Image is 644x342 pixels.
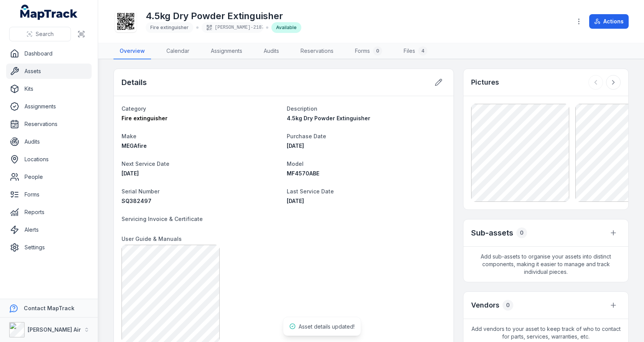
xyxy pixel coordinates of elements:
a: Reservations [294,43,340,59]
span: Servicing Invoice & Certificate [122,216,203,222]
a: Overview [113,43,151,59]
a: Alerts [6,222,92,237]
span: MF4570ABE [287,170,319,177]
a: Audits [6,134,92,149]
strong: Contact MapTrack [24,305,74,311]
button: Actions [589,14,629,29]
span: Add sub-assets to organise your assets into distinct components, making it easier to manage and t... [463,247,628,282]
a: Files4 [398,43,434,59]
a: MapTrack [20,5,78,20]
h3: Vendors [471,300,499,311]
div: 4 [418,46,427,56]
time: 28/01/2025, 12:00:00 am [287,142,304,149]
a: Forms [6,187,92,202]
span: 4.5kg Dry Powder Extinguisher [287,115,370,121]
a: Settings [6,240,92,255]
span: Purchase Date [287,133,326,139]
time: 01/11/2025, 12:00:00 am [122,170,139,177]
a: Reservations [6,116,92,132]
span: [DATE] [287,198,304,204]
time: 01/05/2025, 12:00:00 am [287,198,304,204]
a: Locations [6,152,92,167]
div: 0 [373,46,382,56]
span: [DATE] [287,142,304,149]
a: Assignments [205,43,248,59]
h3: Pictures [471,77,499,88]
a: Assets [6,64,92,79]
span: MEGAfire [122,142,147,149]
h1: 4.5kg Dry Powder Extinguisher [146,10,301,22]
span: Category [122,105,146,112]
span: Serial Number [122,188,159,195]
a: Dashboard [6,46,92,61]
span: Fire extinguisher [122,115,168,121]
h2: Details [122,77,147,88]
a: People [6,169,92,185]
a: Audits [258,43,285,59]
span: [DATE] [122,170,139,177]
a: Calendar [160,43,195,59]
h2: Sub-assets [471,227,513,238]
span: Model [287,160,304,167]
span: Search [36,30,54,38]
strong: [PERSON_NAME] Air [28,326,81,333]
a: Forms0 [349,43,388,59]
div: [PERSON_NAME]-2187 [202,22,263,33]
a: Kits [6,81,92,97]
a: Assignments [6,99,92,114]
span: Fire extinguisher [150,25,189,30]
button: Search [9,27,71,41]
span: Next Service Date [122,160,169,167]
div: 0 [503,300,513,311]
a: Reports [6,205,92,220]
span: User Guide & Manuals [122,236,182,242]
div: Available [271,22,301,33]
span: Make [122,133,136,139]
span: Description [287,105,317,112]
span: Last Service Date [287,188,334,195]
div: 0 [516,227,527,238]
span: Asset details updated! [299,323,355,330]
span: SQ382497 [122,198,151,204]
